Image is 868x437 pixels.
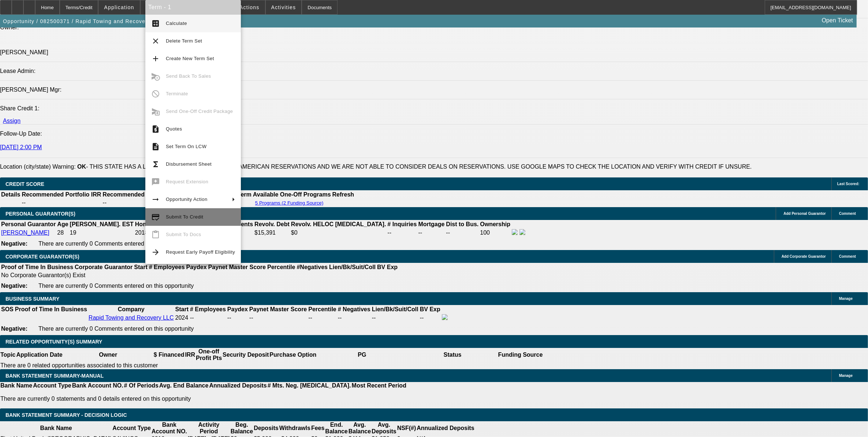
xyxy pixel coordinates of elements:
th: # Mts. Neg. [MEDICAL_DATA]. [267,382,351,389]
th: Annualized Deposits [416,421,474,435]
span: Disbursement Sheet [166,161,212,167]
span: Actions [239,4,260,10]
b: [PERSON_NAME]. EST [70,221,134,227]
th: End. Balance [325,421,348,435]
th: IRR [185,348,195,362]
span: Manage [839,374,853,378]
span: Opportunity / 082500371 / Rapid Towing and Recovery LLC / [PERSON_NAME] [3,18,217,24]
span: Set Term On LCW [166,144,206,149]
div: -- [249,315,307,321]
th: Avg. End Balance [159,382,209,389]
span: CORPORATE GUARANTOR(S) [5,254,79,260]
th: Funding Source [498,348,543,362]
a: Open Ticket [819,14,856,27]
a: [PERSON_NAME] [1,229,49,236]
th: Details [1,191,21,198]
th: Account Type [112,421,151,435]
th: Recommended Portfolio IRR [21,191,101,198]
td: $0 [291,229,387,237]
td: -- [102,199,180,206]
mat-icon: arrow_right_alt [151,195,160,204]
span: RELATED OPPORTUNITY(S) SUMMARY [5,339,102,345]
b: Dist to Bus. [446,221,479,227]
b: Personal Guarantor [1,221,56,227]
span: Manage [839,297,853,301]
b: Percentile [308,306,336,312]
mat-icon: calculate [151,19,160,28]
span: PERSONAL GUARANTOR(S) [5,211,75,217]
b: Negative: [1,240,27,247]
td: -- [372,314,419,322]
th: Proof of Time In Business [1,264,74,271]
th: Deposits [253,421,279,435]
th: PG [317,348,407,362]
td: -- [227,314,248,322]
td: 2024 [175,314,189,322]
span: Opportunity Action [166,197,208,202]
b: Home Owner Since [135,221,189,227]
th: Bank Account NO. [72,382,124,389]
b: # Negatives [338,306,370,312]
th: Annualized Deposits [209,382,267,389]
b: Percentile [267,264,295,270]
td: -- [418,229,445,237]
span: BUSINESS SUMMARY [5,296,59,302]
div: -- [338,315,370,321]
th: Most Recent Period [351,382,407,389]
b: Mortgage [418,221,445,227]
button: Credit Package [141,0,193,14]
span: Submit To Credit [166,214,203,220]
span: Add Corporate Guarantor [782,254,826,258]
span: There are currently 0 Comments entered on this opportunity [38,326,194,332]
th: One-off Profit Pts [195,348,222,362]
th: Avg. Balance [348,421,371,435]
button: Application [98,0,139,14]
th: # Of Periods [124,382,159,389]
span: Activities [271,4,296,10]
button: 5 Programs (2 Funding Source) [253,200,326,206]
img: facebook-icon.png [512,229,518,235]
b: Corporate Guarantor [75,264,133,270]
b: Negative: [1,326,27,332]
td: 100 [480,229,511,237]
b: Start [134,264,147,270]
span: Calculate [166,21,187,26]
th: Withdrawls [279,421,311,435]
button: Activities [266,0,302,14]
img: facebook-icon.png [442,314,448,320]
span: Delete Term Set [166,38,202,44]
th: NSF(#) [397,421,417,435]
b: Paynet Master Score [208,264,266,270]
span: CREDIT SCORE [5,181,44,187]
th: Fees [311,421,325,435]
td: -- [21,199,101,206]
th: SOS [1,306,14,313]
th: Status [407,348,498,362]
b: Revolv. HELOC [MEDICAL_DATA]. [291,221,386,227]
b: # Inquiries [387,221,417,227]
b: BV Exp [377,264,398,270]
td: $15,391 [254,229,290,237]
span: BANK STATEMENT SUMMARY-MANUAL [5,373,104,379]
span: Bank Statement Summary - Decision Logic [5,412,127,418]
th: $ Financed [153,348,185,362]
b: #Negatives [297,264,328,270]
th: Application Date [16,348,63,362]
a: Rapid Towing and Recovery LLC [89,315,174,321]
span: Quotes [166,126,182,132]
b: BV Exp [420,306,440,312]
th: Recommended One Off IRR [102,191,180,198]
mat-icon: arrow_forward [151,248,160,257]
th: Account Type [33,382,72,389]
b: Paydex [227,306,248,312]
th: Beg. Balance [230,421,253,435]
span: Create New Term Set [166,56,214,61]
span: Application [104,4,134,10]
span: Request Early Payoff Eligibility [166,249,235,255]
td: -- [387,229,417,237]
mat-icon: description [151,142,160,151]
mat-icon: functions [151,160,160,169]
b: Age [57,221,68,227]
th: Refresh [332,191,355,198]
span: Last Scored: [837,182,860,186]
